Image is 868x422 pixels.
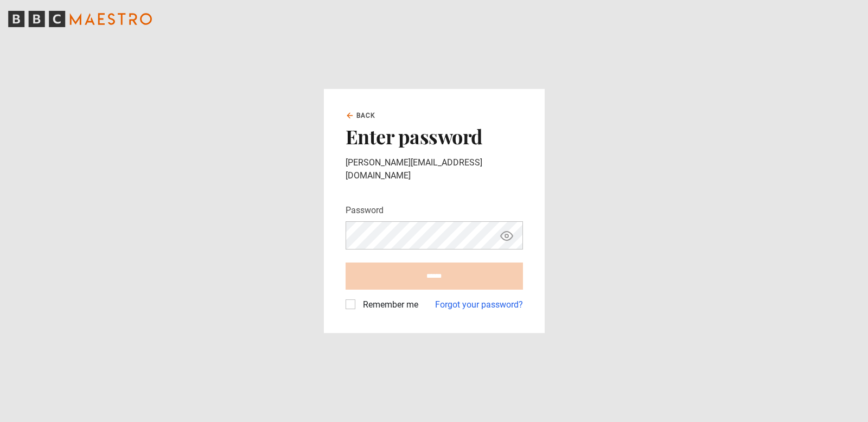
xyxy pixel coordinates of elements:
[346,204,384,217] label: Password
[497,226,516,245] button: Show password
[346,125,523,148] h2: Enter password
[8,11,152,27] svg: BBC Maestro
[356,111,376,120] span: Back
[346,111,376,120] a: Back
[359,298,418,311] label: Remember me
[346,156,523,182] p: [PERSON_NAME][EMAIL_ADDRESS][DOMAIN_NAME]
[435,298,523,311] a: Forgot your password?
